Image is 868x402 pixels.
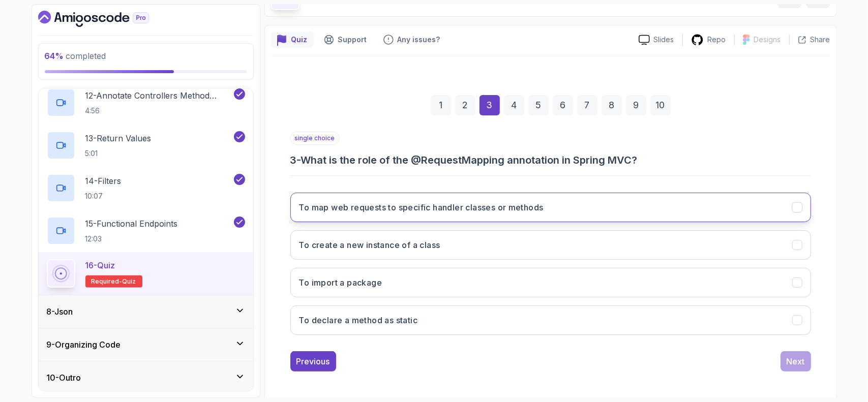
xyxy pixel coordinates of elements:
div: 8 [602,95,622,115]
p: Share [811,35,830,45]
button: 10-Outro [39,361,253,394]
p: Repo [708,35,726,45]
button: 14-Filters10:07 [47,174,245,202]
h3: 3 - What is the role of the @RequestMapping annotation in Spring MVC? [290,153,811,167]
div: Previous [296,355,330,367]
h3: To create a new instance of a class [299,239,440,251]
button: 12-Annotate Controllers Method Arguments4:56 [47,88,245,117]
h3: To map web requests to specific handler classes or methods [299,201,544,213]
div: Next [787,355,805,367]
button: Share [789,35,830,45]
button: 9-Organizing Code [39,328,253,361]
h3: To import a package [299,276,382,289]
button: Next [781,351,811,372]
p: 4:56 [85,106,232,116]
button: quiz button [271,32,314,48]
button: 13-Return Values5:01 [47,131,245,160]
button: To declare a method as static [290,305,811,335]
div: 9 [626,95,646,115]
div: 1 [431,95,451,115]
p: Support [338,35,367,45]
a: Slides [631,35,682,45]
p: 14 - Filters [85,175,122,187]
div: 3 [480,95,500,115]
h3: 10 - Outro [47,372,81,384]
p: Slides [654,35,674,45]
p: Designs [754,35,781,45]
div: 7 [577,95,597,115]
button: To create a new instance of a class [290,230,811,260]
div: 2 [455,95,475,115]
button: Feedback button [377,32,446,48]
a: Repo [683,34,734,46]
button: To map web requests to specific handler classes or methods [290,193,811,222]
div: 5 [528,95,549,115]
button: 8-Json [39,295,253,328]
h3: 8 - Json [47,305,73,318]
button: To import a package [290,268,811,297]
p: 12:03 [85,234,178,244]
div: 4 [504,95,524,115]
p: 15 - Functional Endpoints [85,218,178,230]
button: Support button [318,32,373,48]
h3: To declare a method as static [299,314,418,326]
span: completed [45,51,106,61]
p: 12 - Annotate Controllers Method Arguments [85,89,232,102]
div: 6 [553,95,573,115]
button: Previous [290,351,336,372]
p: Any issues? [398,35,440,45]
span: 64 % [45,51,64,61]
p: 10:07 [85,191,122,201]
span: quiz [123,277,136,286]
p: single choice [290,132,340,145]
a: Dashboard [38,11,172,27]
div: 10 [650,95,671,115]
p: Quiz [291,35,308,45]
p: 13 - Return Values [85,132,152,144]
h3: 9 - Organizing Code [47,338,121,351]
span: Required- [92,277,123,286]
button: 15-Functional Endpoints12:03 [47,217,245,245]
p: 5:01 [85,148,152,159]
button: 16-QuizRequired-quiz [47,259,245,288]
p: 16 - Quiz [85,259,115,271]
